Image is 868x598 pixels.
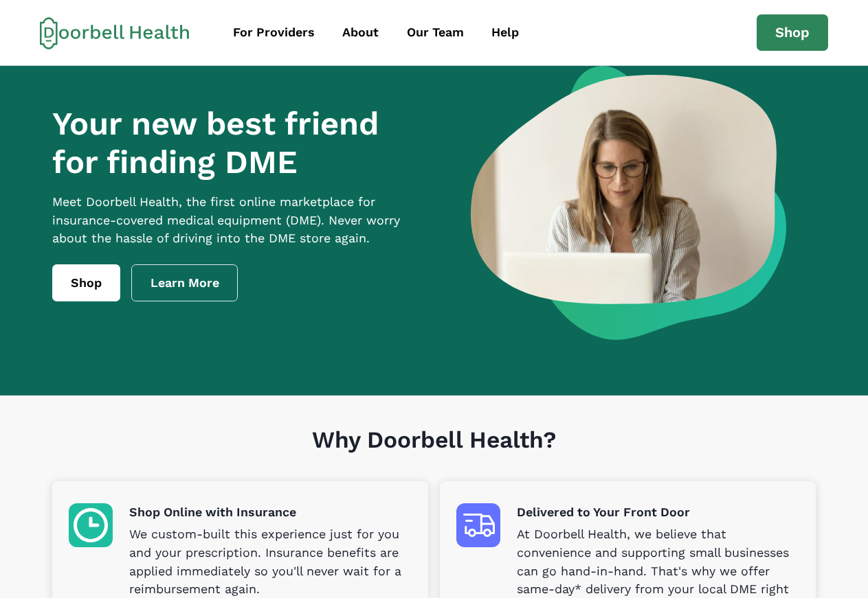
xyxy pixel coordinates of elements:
[517,503,799,522] p: Delivered to Your Front Door
[394,17,476,48] a: Our Team
[52,264,120,301] a: Shop
[407,23,464,42] div: Our Team
[342,23,379,42] div: About
[221,17,327,48] a: For Providers
[131,264,238,301] a: Learn More
[52,426,816,482] h1: Why Doorbell Health?
[757,14,828,51] a: Shop
[491,23,519,42] div: Help
[471,66,786,340] img: a woman looking at a computer
[52,193,426,249] p: Meet Doorbell Health, the first online marketplace for insurance-covered medical equipment (DME)....
[456,503,500,547] img: Delivered to Your Front Door icon
[69,503,113,547] img: Shop Online with Insurance icon
[330,17,391,48] a: About
[233,23,315,42] div: For Providers
[52,104,426,182] h1: Your new best friend for finding DME
[479,17,531,48] a: Help
[129,503,412,522] p: Shop Online with Insurance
